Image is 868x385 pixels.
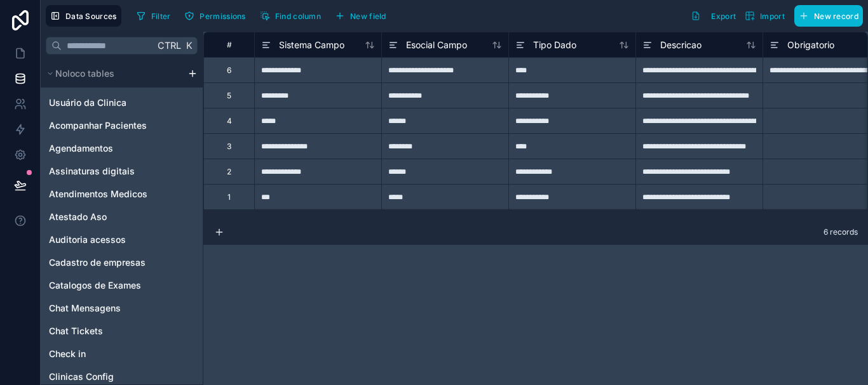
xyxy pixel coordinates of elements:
button: Data Sources [46,5,121,27]
button: Import [740,5,789,27]
div: # [214,40,245,49]
span: Find column [275,11,321,21]
span: Tipo Dado [533,39,576,51]
span: Export [711,11,736,21]
span: Ctrl [156,37,182,53]
span: 6 records [824,227,858,237]
div: 5 [227,91,231,101]
div: 2 [227,167,231,177]
span: New field [350,11,386,21]
span: Import [760,11,785,21]
span: Permissions [200,11,245,21]
button: New field [330,6,391,25]
span: Filter [151,11,171,21]
div: 1 [227,192,231,202]
span: Data Sources [65,11,117,21]
a: New record [789,5,863,27]
div: 3 [227,141,231,152]
button: Find column [255,6,325,25]
div: 6 [227,65,231,75]
a: Permissions [180,6,255,25]
span: Descricao [660,39,702,51]
span: Obrigatorio [787,39,834,51]
span: New record [814,11,858,21]
span: K [184,41,193,50]
button: Permissions [180,6,250,25]
button: New record [794,5,863,27]
span: Sistema Campo [279,39,344,51]
span: Esocial Campo [406,39,467,51]
button: Export [686,5,740,27]
button: Filter [132,6,175,25]
div: 4 [227,116,232,126]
